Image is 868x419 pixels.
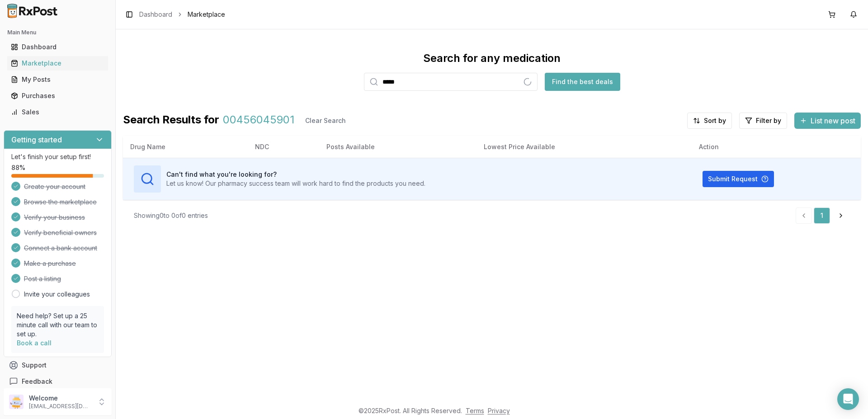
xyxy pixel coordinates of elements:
[24,213,85,222] span: Verify your business
[476,136,692,158] th: Lowest Price Available
[17,311,99,339] p: Need help? Set up a 25 minute call with our team to set up.
[739,113,787,129] button: Filter by
[7,71,108,88] a: My Posts
[4,373,112,390] button: Feedback
[7,104,108,120] a: Sales
[298,113,353,129] button: Clear Search
[24,290,90,299] a: Invite your colleagues
[687,113,732,129] button: Sort by
[11,163,25,172] span: 88 %
[7,88,108,104] a: Purchases
[24,198,97,207] span: Browse the marketplace
[832,207,850,224] a: Go to next page
[4,56,112,71] button: Marketplace
[4,4,61,18] img: RxPost Logo
[4,72,112,87] button: My Posts
[11,134,62,145] h3: Getting started
[4,40,112,54] button: Dashboard
[139,10,225,19] nav: breadcrumb
[11,152,104,161] p: Let's finish your setup first!
[704,116,726,125] span: Sort by
[7,55,108,71] a: Marketplace
[423,51,561,66] div: Search for any medication
[488,407,510,414] a: Privacy
[319,136,476,158] th: Posts Available
[756,116,781,125] span: Filter by
[11,91,104,100] div: Purchases
[11,108,104,117] div: Sales
[4,357,112,373] button: Support
[11,75,104,84] div: My Posts
[166,179,425,188] p: Let us know! Our pharmacy success team will work hard to find the products you need.
[794,113,861,129] button: List new post
[703,171,774,187] button: Submit Request
[4,89,112,103] button: Purchases
[29,403,92,410] p: [EMAIL_ADDRESS][DOMAIN_NAME]
[139,10,172,19] a: Dashboard
[223,113,294,129] span: 00456045901
[188,10,225,19] span: Marketplace
[17,339,52,347] a: Book a call
[796,207,850,224] nav: pagination
[814,207,830,224] a: 1
[466,407,484,414] a: Terms
[794,117,861,126] a: List new post
[11,59,104,68] div: Marketplace
[24,182,85,191] span: Create your account
[11,42,104,52] div: Dashboard
[24,228,97,237] span: Verify beneficial owners
[29,394,92,403] p: Welcome
[811,115,855,126] span: List new post
[7,29,108,36] h2: Main Menu
[24,274,61,283] span: Post a listing
[9,395,24,409] img: User avatar
[134,211,208,220] div: Showing 0 to 0 of 0 entries
[123,136,248,158] th: Drug Name
[123,113,219,129] span: Search Results for
[22,377,52,386] span: Feedback
[545,73,620,91] button: Find the best deals
[837,388,859,410] div: Open Intercom Messenger
[7,39,108,55] a: Dashboard
[166,170,425,179] h3: Can't find what you're looking for?
[692,136,861,158] th: Action
[248,136,319,158] th: NDC
[24,244,97,253] span: Connect a bank account
[24,259,76,268] span: Make a purchase
[4,105,112,119] button: Sales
